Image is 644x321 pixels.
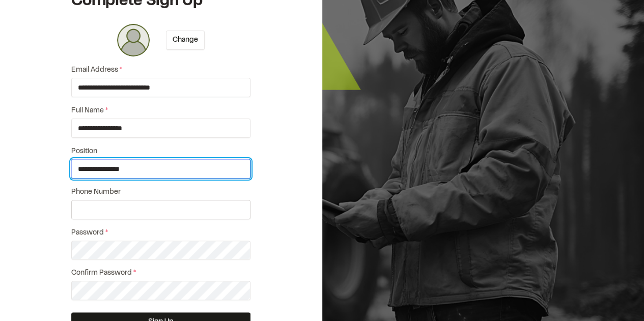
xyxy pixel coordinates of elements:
div: Click or Drag and Drop to change photo [117,24,150,56]
label: Full Name [71,105,250,116]
button: Change [166,31,205,50]
label: Phone Number [71,187,250,198]
label: Email Address [71,65,250,76]
label: Confirm Password [71,268,250,279]
img: Profile Photo [117,24,150,56]
label: Position [71,146,250,157]
label: Password [71,227,250,239]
